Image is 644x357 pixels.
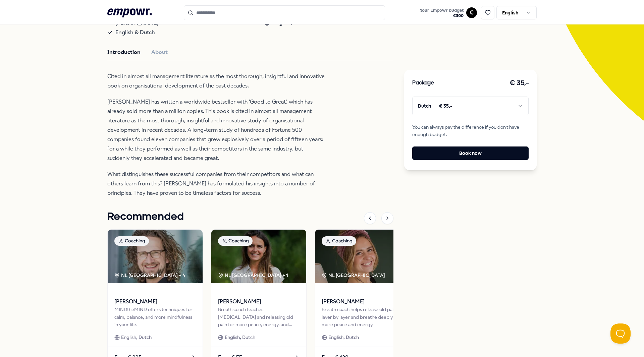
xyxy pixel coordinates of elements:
span: English, Dutch [225,334,255,341]
h1: Recommended [107,209,184,225]
h3: € 35,- [509,78,529,88]
span: [PERSON_NAME] [218,297,300,306]
div: Coaching [114,236,149,246]
button: Introduction [107,48,141,57]
p: [PERSON_NAME] has written a worldwide bestseller with 'Good to Great', which has already sold mor... [107,97,325,163]
img: package image [108,230,203,283]
button: Your Empowr budget€300 [418,6,465,20]
div: Coaching [322,236,356,246]
button: Book now [412,146,529,160]
button: About [151,48,168,57]
span: € 300 [420,13,464,18]
span: [PERSON_NAME] [114,297,196,306]
a: Your Empowr budget€300 [417,6,466,20]
iframe: Help Scout Beacon - Open [610,323,631,344]
div: NL [GEOGRAPHIC_DATA] + 1 [218,272,288,279]
span: English, Dutch [328,334,359,341]
img: package image [315,230,410,283]
div: Coaching [218,236,253,246]
input: Search for products, categories or subcategories [184,5,385,20]
span: You can always pay the difference if you don't have enough budget. [412,123,529,138]
h3: Package [412,79,434,87]
span: English & Dutch [115,28,155,37]
div: NL [GEOGRAPHIC_DATA] [322,272,386,279]
div: MINDtheMIND offers techniques for calm, balance, and more mindfulness in your life. [114,306,196,328]
p: What distinguishes these successful companies from their competitors and what can others learn fr... [107,170,325,198]
div: NL [GEOGRAPHIC_DATA] + 4 [114,272,185,279]
span: [PERSON_NAME] [322,297,403,306]
span: Your Empowr budget [420,8,464,13]
div: Breath coach helps release old pain layer by layer and breathe deeply for more peace and energy. [322,306,403,328]
button: C [466,7,477,18]
img: package image [211,230,306,283]
p: Cited in almost all management literature as the most thorough, insightful and innovative book on... [107,72,325,91]
div: Breath coach teaches [MEDICAL_DATA] and releasing old pain for more peace, energy, and freedom in... [218,306,300,328]
span: English, Dutch [121,334,152,341]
